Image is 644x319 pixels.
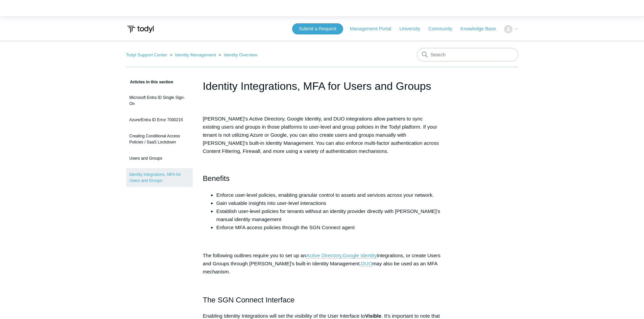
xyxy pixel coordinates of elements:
a: Management Portal [350,25,398,32]
a: Google Identity [343,252,377,259]
li: Identity Management [168,52,217,57]
span: Enforce user-level policies, enabling granular control to assets and services across your network. [216,192,434,198]
span: Gain valuable insights into user-level interactions [216,200,326,206]
a: Creating Conditional Access Policies / SaaS Lockdown [126,130,193,149]
a: Azure/Entra ID Error 7000215 [126,113,193,126]
a: Submit a Request [292,23,343,34]
span: The SGN Connect Interface [203,296,294,304]
span: [PERSON_NAME]'s Active Directory, Google Identity, and DUO integrations allow partners to sync ex... [203,116,439,154]
a: DUO [361,261,372,267]
span: Enabling Identity Integrations will set the visibility of the User Interface to [203,313,365,319]
a: Microsoft Entra ID Single Sign-On [126,91,193,110]
a: Knowledge Base [460,25,503,32]
span: integrations, or create Users and Groups through [PERSON_NAME]'s built-in Identity Management. ma... [203,252,440,274]
a: Active Directory, [306,252,343,259]
a: Identity Management [175,52,216,57]
li: Todyl Support Center [126,52,169,57]
span: Visible [365,313,381,319]
a: Community [428,25,459,32]
a: Identity Integrations, MFA for Users and Groups [126,168,193,187]
span: Establish user-level policies for tenants without an identity provider directly with [PERSON_NAME... [216,208,440,222]
span: Benefits [203,174,230,183]
input: Search [417,48,518,61]
span: Articles in this section [126,80,173,84]
li: Identity Overview [217,52,258,57]
a: Todyl Support Center [126,52,167,57]
span: The following outlines require you to set up an [203,252,306,258]
a: Users and Groups [126,152,193,165]
img: Todyl Support Center Help Center home page [126,23,155,35]
a: University [399,25,427,32]
span: Enforce MFA access policies through the SGN Connect agent [216,224,355,230]
a: Identity Overview [224,52,258,57]
h1: Identity Integrations, MFA for Users and Groups [203,78,442,94]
